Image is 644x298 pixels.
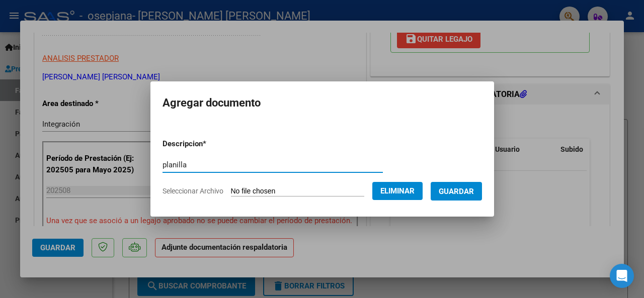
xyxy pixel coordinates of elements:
p: Descripcion [163,138,259,150]
span: Eliminar [380,186,415,195]
div: Open Intercom Messenger [610,264,634,288]
button: Eliminar [372,182,423,200]
h2: Agregar documento [163,93,482,113]
span: Guardar [439,187,474,196]
span: Seleccionar Archivo [163,187,223,195]
button: Guardar [431,182,482,201]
